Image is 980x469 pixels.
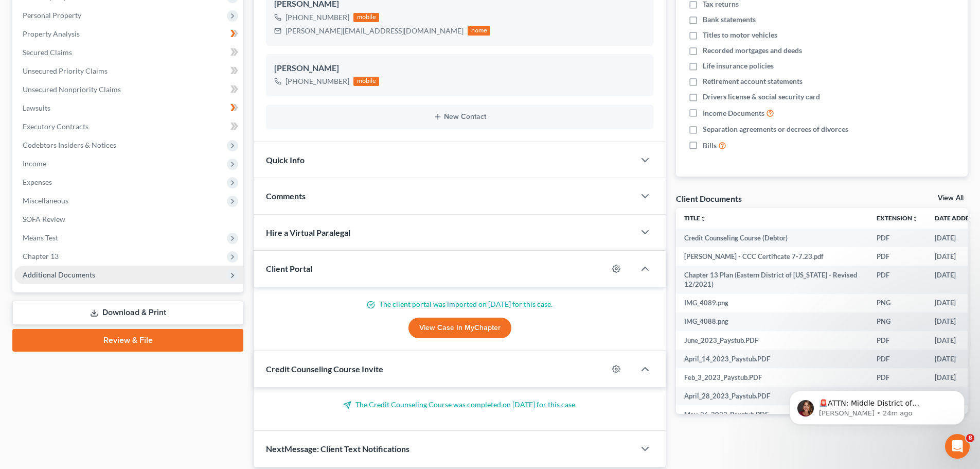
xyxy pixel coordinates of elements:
td: Credit Counseling Course (Debtor) [676,229,868,247]
span: Unsecured Priority Claims [23,66,108,75]
a: Extensionunfold_more [877,214,918,222]
span: NextMessage: Client Text Notifications [266,444,409,454]
td: Feb_3_2023_Paystub.PDF [676,368,868,387]
span: Life insurance policies [703,61,774,71]
div: mobile [353,13,379,22]
span: Additional Documents [23,270,95,279]
span: SOFA Review [23,215,65,223]
span: Expenses [23,178,52,186]
a: View All [938,195,964,202]
span: Recorded mortgages and deeds [703,45,802,56]
span: Property Analysis [23,29,80,38]
td: IMG_4088.png [676,312,868,331]
span: Credit Counseling Course Invite [266,364,383,374]
span: Unsecured Nonpriority Claims [23,85,121,94]
span: Means Test [23,233,58,242]
i: unfold_more [912,216,918,222]
span: Quick Info [266,155,305,165]
span: Retirement account statements [703,76,803,86]
td: April_28_2023_Paystub.PDF [676,387,868,405]
span: Codebtors Insiders & Notices [23,141,116,149]
td: IMG_4089.png [676,294,868,312]
a: SOFA Review [14,210,243,229]
span: Executory Contracts [23,122,88,131]
a: Executory Contracts [14,117,243,136]
a: Unsecured Nonpriority Claims [14,80,243,99]
a: Lawsuits [14,99,243,117]
span: Drivers license & social security card [703,92,820,102]
p: The client portal was imported on [DATE] for this case. [266,299,653,309]
a: View Case in MyChapter [408,318,511,338]
td: [PERSON_NAME] - CCC Certificate 7-7.23.pdf [676,247,868,266]
span: Lawsuits [23,103,50,112]
div: [PHONE_NUMBER] [286,12,349,23]
a: Download & Print [12,301,243,325]
span: Personal Property [23,11,81,20]
td: April_14_2023_Paystub.PDF [676,350,868,368]
div: Client Documents [676,193,742,204]
a: Property Analysis [14,25,243,43]
div: mobile [353,77,379,86]
span: Income [23,159,46,168]
td: PDF [868,350,926,368]
td: Chapter 13 Plan (Eastern District of [US_STATE] - Revised 12/2021) [676,266,868,294]
td: PDF [868,229,926,247]
td: PDF [868,331,926,350]
a: Secured Claims [14,43,243,62]
i: unfold_more [700,216,706,222]
td: PNG [868,294,926,312]
span: Client Portal [266,264,312,273]
span: Bank statements [703,14,756,25]
a: Unsecured Priority Claims [14,62,243,80]
td: PNG [868,312,926,331]
div: home [468,26,490,36]
div: [PHONE_NUMBER] [286,76,349,86]
iframe: Intercom live chat [945,434,970,459]
span: Bills [703,141,717,151]
a: Titleunfold_more [684,214,706,222]
span: Chapter 13 [23,252,59,260]
td: May_26_2023_Paystub.PDF [676,405,868,424]
span: 8 [966,434,974,442]
span: Comments [266,191,306,201]
span: Miscellaneous [23,196,68,205]
span: Hire a Virtual Paralegal [266,228,350,237]
div: [PERSON_NAME][EMAIL_ADDRESS][DOMAIN_NAME] [286,26,464,36]
span: Titles to motor vehicles [703,30,777,40]
iframe: Intercom notifications message [774,369,980,441]
td: PDF [868,266,926,294]
td: PDF [868,368,926,387]
button: New Contact [274,113,645,121]
a: Review & File [12,329,243,352]
span: Separation agreements or decrees of divorces [703,124,848,134]
span: Secured Claims [23,48,72,57]
div: [PERSON_NAME] [274,62,645,75]
p: The Credit Counseling Course was completed on [DATE] for this case. [266,399,653,410]
td: June_2023_Paystub.PDF [676,331,868,350]
span: Income Documents [703,108,764,118]
td: PDF [868,247,926,266]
